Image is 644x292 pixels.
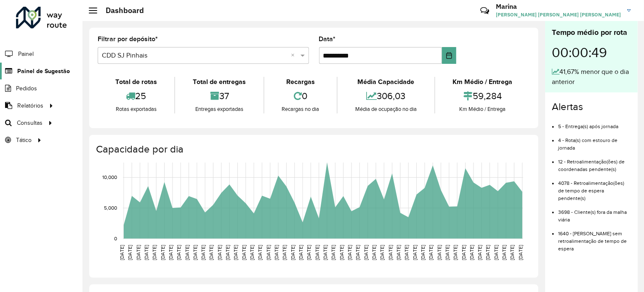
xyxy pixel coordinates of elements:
h2: Dashboard [97,6,144,15]
text: [DATE] [452,245,458,260]
text: [DATE] [152,245,157,260]
text: [DATE] [461,245,466,260]
button: Choose Date [442,47,456,64]
label: Data [319,34,336,44]
text: [DATE] [444,245,450,260]
div: Rotas exportadas [100,105,172,113]
a: Contato Rápido [476,2,494,20]
text: 5,000 [104,205,117,210]
div: 00:00:49 [552,38,631,67]
text: [DATE] [363,245,369,260]
text: [DATE] [396,245,401,260]
li: 5 - Entrega(s) após jornada [558,116,631,130]
text: [DATE] [379,245,385,260]
text: [DATE] [501,245,507,260]
div: Km Médio / Entrega [437,77,528,87]
text: [DATE] [119,245,125,260]
text: [DATE] [225,245,230,260]
text: [DATE] [209,245,214,260]
text: [DATE] [290,245,295,260]
div: 0 [266,87,335,105]
text: [DATE] [168,245,173,260]
text: [DATE] [306,245,312,260]
div: Recargas no dia [266,105,335,113]
text: 0 [114,236,117,241]
span: Clear all [291,50,298,61]
text: [DATE] [266,245,271,260]
text: [DATE] [412,245,418,260]
span: Painel [18,50,34,58]
text: [DATE] [144,245,149,260]
text: [DATE] [388,245,393,260]
text: [DATE] [249,245,255,260]
label: Filtrar por depósito [98,34,158,44]
text: [DATE] [355,245,360,260]
div: 306,03 [340,87,432,105]
li: 3698 - Cliente(s) fora da malha viária [558,202,631,224]
text: [DATE] [322,245,328,260]
text: [DATE] [136,245,141,260]
text: [DATE] [217,245,222,260]
li: 4 - Rota(s) com estouro de jornada [558,130,631,152]
text: [DATE] [258,245,263,260]
text: [DATE] [477,245,482,260]
text: [DATE] [192,245,198,260]
li: 12 - Retroalimentação(ões) de coordenadas pendente(s) [558,152,631,173]
div: Média de ocupação no dia [340,105,432,113]
text: [DATE] [371,245,377,260]
text: [DATE] [298,245,303,260]
li: 4078 - Retroalimentação(ões) de tempo de espera pendente(s) [558,173,631,202]
text: [DATE] [184,245,190,260]
text: [DATE] [347,245,352,260]
span: Pedidos [16,84,37,93]
text: [DATE] [127,245,133,260]
span: Tático [16,136,32,145]
div: Total de entregas [177,77,261,87]
div: Total de rotas [100,77,172,87]
text: [DATE] [436,245,442,260]
text: 10,000 [102,175,117,180]
li: 1640 - [PERSON_NAME] sem retroalimentação de tempo de espera [558,224,631,253]
div: 41,67% menor que o dia anterior [552,67,631,87]
div: Entregas exportadas [177,105,261,113]
span: Consultas [17,118,43,127]
div: Recargas [266,77,335,87]
text: [DATE] [428,245,434,260]
text: [DATE] [200,245,206,260]
h4: Alertas [552,101,631,113]
text: [DATE] [339,245,344,260]
div: 25 [100,87,172,105]
div: 59,284 [437,87,528,105]
text: [DATE] [241,245,247,260]
span: [PERSON_NAME] [PERSON_NAME] [PERSON_NAME] [496,11,621,18]
text: [DATE] [518,245,523,260]
text: [DATE] [330,245,336,260]
div: Média Capacidade [340,77,432,87]
text: [DATE] [493,245,499,260]
span: Relatórios [17,101,43,110]
text: [DATE] [176,245,181,260]
text: [DATE] [314,245,320,260]
div: Km Médio / Entrega [437,105,528,113]
text: [DATE] [420,245,426,260]
text: [DATE] [233,245,239,260]
h4: Capacidade por dia [96,143,530,155]
text: [DATE] [404,245,409,260]
span: Painel de Sugestão [17,67,70,76]
text: [DATE] [485,245,491,260]
text: [DATE] [510,245,515,260]
h3: Marina [496,3,621,11]
div: 37 [177,87,261,105]
text: [DATE] [274,245,279,260]
div: Tempo médio por rota [552,27,631,38]
text: [DATE] [282,245,287,260]
text: [DATE] [160,245,165,260]
text: [DATE] [469,245,474,260]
